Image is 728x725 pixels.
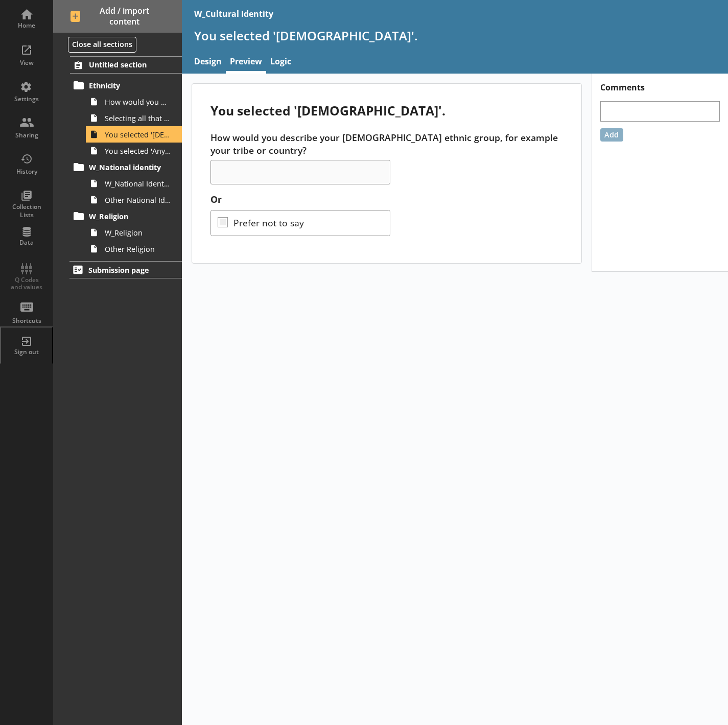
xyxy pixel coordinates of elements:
a: W_Religion [70,208,182,224]
a: Submission page [69,261,182,278]
h1: Comments [592,74,728,93]
div: Settings [9,95,44,103]
span: Selecting all that apply, how would you describe your ethnic group? [105,113,171,123]
div: History [9,168,44,176]
a: W_National Identity [86,175,182,192]
span: You selected 'Any other ethnic group'. [105,146,171,156]
div: Sharing [9,131,44,139]
a: W_Religion [86,224,182,241]
span: You selected '[DEMOGRAPHIC_DATA]'. [105,130,171,139]
div: Data [9,239,44,247]
a: Other National Identity [86,192,182,208]
span: Add / import content [71,6,165,27]
div: Home [9,21,44,30]
a: How would you describe your ethnic group? [86,93,182,110]
span: Ethnicity [89,81,167,90]
button: Close all sections [68,37,136,53]
a: Logic [266,52,295,74]
a: Design [190,52,226,74]
span: Other Religion [105,244,171,254]
a: Selecting all that apply, how would you describe your ethnic group? [86,110,182,126]
div: You selected '[DEMOGRAPHIC_DATA]'. [210,102,563,119]
a: W_National identity [70,159,182,175]
li: Untitled sectionEthnicityHow would you describe your ethnic group?Selecting all that apply, how w... [53,56,182,257]
a: Ethnicity [70,77,182,93]
li: W_ReligionW_ReligionOther Religion [75,208,182,257]
div: View [9,59,44,67]
div: Shortcuts [9,317,44,325]
span: Untitled section [89,60,167,69]
div: W_Cultural Identity [194,8,273,19]
span: W_National identity [89,162,167,172]
span: Other National Identity [105,195,171,205]
a: Other Religion [86,241,182,257]
span: How would you describe your ethnic group? [105,97,171,107]
a: Untitled section [70,56,182,74]
span: W_Religion [89,212,167,221]
li: W_National identityW_National IdentityOther National Identity [75,159,182,208]
a: Preview [226,52,266,74]
a: You selected '[DEMOGRAPHIC_DATA]'. [86,126,182,143]
h1: You selected '[DEMOGRAPHIC_DATA]'. [194,28,716,43]
span: Submission page [88,265,167,275]
li: EthnicityHow would you describe your ethnic group?Selecting all that apply, how would you describ... [75,77,182,159]
div: Sign out [9,348,44,356]
span: W_National Identity [105,179,171,189]
a: You selected 'Any other ethnic group'. [86,143,182,159]
span: W_Religion [105,228,171,238]
div: Collection Lists [9,203,44,219]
